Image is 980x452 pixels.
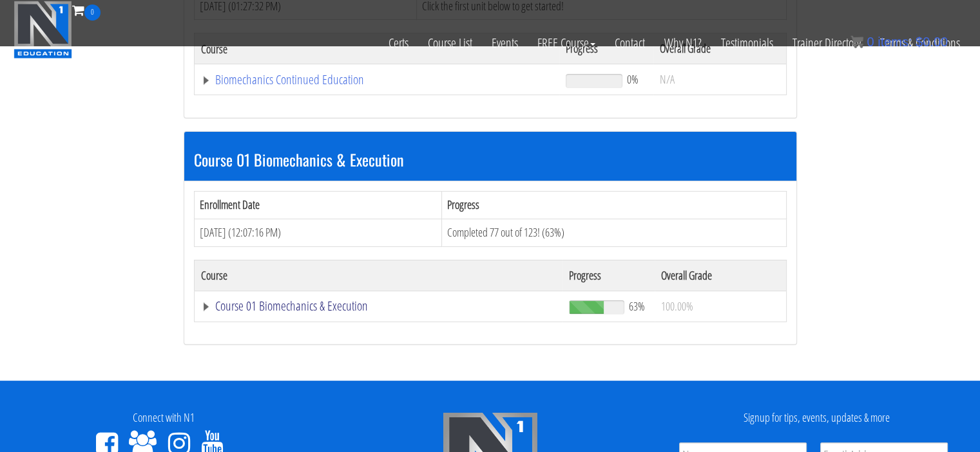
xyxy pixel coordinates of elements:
a: Why N1? [655,21,711,66]
th: Overall Grade [655,260,786,291]
span: 63% [629,299,645,313]
a: Course 01 Biomechanics & Execution [201,300,557,312]
h4: Signup for tips, events, updates & more [663,411,970,424]
td: [DATE] (12:07:16 PM) [194,219,441,246]
bdi: 0.00 [916,35,948,49]
a: Certs [379,21,418,66]
a: 0 [72,1,101,19]
a: Testimonials [711,21,783,66]
img: icon11.png [850,35,863,48]
td: 100.00% [655,291,786,321]
a: Terms & Conditions [870,21,970,66]
img: n1-education [14,1,72,59]
th: Progress [562,260,655,291]
a: Course List [418,21,482,66]
th: Enrollment Date [194,192,441,219]
a: Biomechanics Continued Education [201,73,553,86]
a: Trainer Directory [783,21,870,66]
h4: Connect with N1 [10,411,317,424]
a: Contact [605,21,655,66]
a: Events [482,21,528,66]
th: Progress [441,192,786,219]
h3: Course 01 Biomechanics & Execution [194,151,787,168]
td: Completed 77 out of 123! (63%) [441,219,786,246]
span: $ [916,35,923,49]
span: 0 [84,5,101,21]
span: 0% [627,72,639,86]
th: Course [194,260,562,291]
td: N/A [653,64,786,95]
a: FREE Course [528,21,605,66]
a: 0 items: $0.00 [850,35,948,49]
span: items: [878,35,912,49]
span: 0 [867,35,874,49]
